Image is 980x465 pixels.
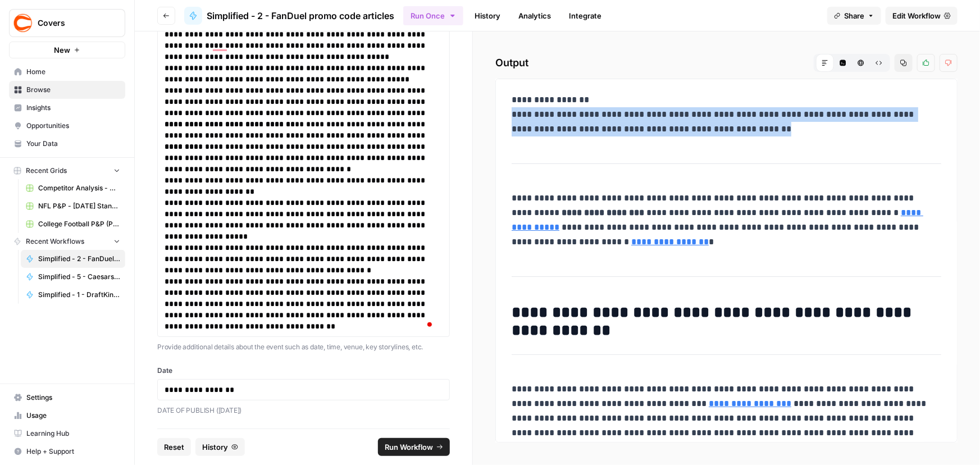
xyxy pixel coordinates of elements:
[9,81,125,99] a: Browse
[26,85,120,95] span: Browse
[21,286,125,304] a: Simplified - 1 - DraftKings promo code articles
[26,428,120,439] span: Learning Hub
[892,10,941,21] span: Edit Workflow
[38,183,120,193] span: Competitor Analysis - URL Specific Grid
[38,290,120,300] span: Simplified - 1 - DraftKings promo code articles
[26,166,67,176] span: Recent Grids
[9,162,125,179] button: Recent Grids
[26,103,120,113] span: Insights
[562,7,608,25] a: Integrate
[54,44,70,56] span: New
[9,63,125,81] a: Home
[195,438,245,456] button: History
[157,405,450,416] p: DATE OF PUBLISH ([DATE])
[38,17,106,29] span: Covers
[512,7,558,25] a: Analytics
[38,201,120,211] span: NFL P&P - [DATE] Standard (Production) Grid (3)
[9,117,125,135] a: Opportunities
[21,197,125,215] a: NFL P&P - [DATE] Standard (Production) Grid (3)
[844,10,864,21] span: Share
[9,425,125,443] a: Learning Hub
[38,219,120,229] span: College Football P&P (Production) Grid (3)
[9,389,125,407] a: Settings
[26,139,120,149] span: Your Data
[9,99,125,117] a: Insights
[9,135,125,153] a: Your Data
[202,441,228,453] span: History
[886,7,958,25] a: Edit Workflow
[9,9,125,37] button: Workspace: Covers
[157,341,450,353] p: Provide additional details about the event such as date, time, venue, key storylines, etc.
[385,441,433,453] span: Run Workflow
[157,366,450,376] label: Date
[164,441,184,453] span: Reset
[26,393,120,403] span: Settings
[21,179,125,197] a: Competitor Analysis - URL Specific Grid
[38,272,120,282] span: Simplified - 5 - Caesars Sportsbook promo code articles
[157,438,191,456] button: Reset
[184,7,394,25] a: Simplified - 2 - FanDuel promo code articles
[207,9,394,22] span: Simplified - 2 - FanDuel promo code articles
[13,13,33,33] img: Covers Logo
[403,6,463,25] button: Run Once
[26,236,84,247] span: Recent Workflows
[9,443,125,461] button: Help + Support
[468,7,507,25] a: History
[378,438,450,456] button: Run Workflow
[9,42,125,58] button: New
[26,411,120,421] span: Usage
[9,407,125,425] a: Usage
[21,250,125,268] a: Simplified - 2 - FanDuel promo code articles
[495,54,958,72] h2: Output
[38,254,120,264] span: Simplified - 2 - FanDuel promo code articles
[26,121,120,131] span: Opportunities
[9,233,125,250] button: Recent Workflows
[21,268,125,286] a: Simplified - 5 - Caesars Sportsbook promo code articles
[827,7,881,25] button: Share
[21,215,125,233] a: College Football P&P (Production) Grid (3)
[26,446,120,457] span: Help + Support
[26,67,120,77] span: Home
